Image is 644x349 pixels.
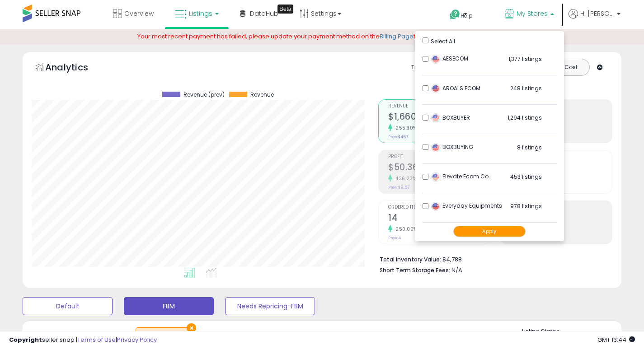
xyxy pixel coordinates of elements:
[380,32,414,41] a: Billing Page
[510,84,542,92] span: 248 listings
[451,266,462,275] span: N/A
[137,32,507,41] span: Your most recent payment has failed, please update your payment method on the to avoid disruption...
[380,256,441,263] b: Total Inventory Value:
[569,9,620,29] a: Hi [PERSON_NAME]
[277,5,293,14] div: Tooltip anchor
[411,63,447,72] div: Totals For
[449,9,461,20] i: Get Help
[388,104,490,109] span: Revenue
[388,235,401,241] small: Prev: 4
[522,327,621,336] p: Listing States:
[9,335,42,344] strong: Copyright
[508,55,542,63] span: 1,377 listings
[250,9,278,18] span: DataHub
[225,297,315,315] button: Needs Repricing-FBM
[141,330,187,343] span: Fulfillment channel :
[388,213,490,225] h2: 14
[48,330,83,343] h5: Listings
[189,9,212,18] span: Listings
[392,175,416,182] small: 426.23%
[388,185,409,190] small: Prev: $9.57
[431,202,440,211] img: usa.png
[388,162,490,174] h2: $50.36
[124,9,154,18] span: Overview
[250,92,274,98] span: Revenue
[431,172,490,180] span: Elevate Ecom Co.
[461,12,473,19] span: Help
[442,2,490,29] a: Help
[23,297,113,315] button: Default
[9,336,157,344] div: seller snap | |
[431,55,440,64] img: usa.png
[431,143,440,152] img: usa.png
[380,253,606,264] li: $4,788
[580,9,614,18] span: Hi [PERSON_NAME]
[431,114,470,121] span: BOXBUYER
[597,335,635,344] span: 2025-10-6 13:44 GMT
[388,154,490,159] span: Profit
[388,205,490,210] span: Ordered Items
[517,144,542,151] span: 8 listings
[117,335,157,344] a: Privacy Policy
[77,335,116,344] a: Terms of Use
[453,226,526,237] button: Apply
[183,92,225,98] span: Revenue (prev)
[431,202,502,209] span: Everyday Equipments
[510,202,542,210] span: 978 listings
[431,55,468,62] span: AESECOM
[392,125,417,131] small: 255.30%
[431,37,455,45] span: Select All
[431,143,473,151] span: BOXBUYING
[431,84,480,92] span: AROALS ECOM
[431,113,440,122] img: usa.png
[45,61,106,76] h5: Analytics
[508,114,542,121] span: 1,294 listings
[517,9,548,18] span: My Stores
[431,172,440,181] img: usa.png
[388,134,408,140] small: Prev: $467
[510,173,542,181] span: 453 listings
[124,297,214,315] button: FBM
[431,84,440,93] img: usa.png
[388,112,490,124] h2: $1,660
[392,226,417,233] small: 250.00%
[187,323,196,333] button: ×
[380,266,450,274] b: Short Term Storage Fees:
